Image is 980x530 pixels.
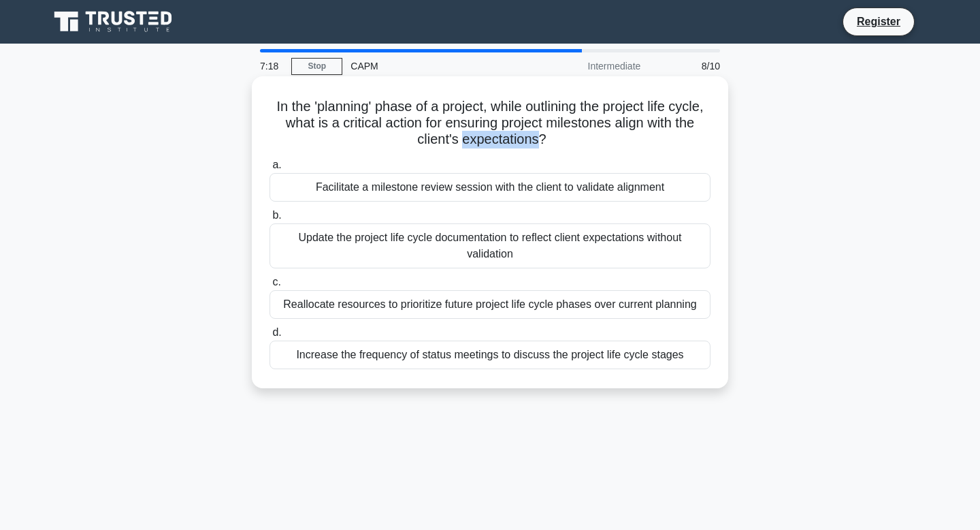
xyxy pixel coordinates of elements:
div: 8/10 [649,52,728,80]
span: b. [272,209,281,221]
h5: In the 'planning' phase of a project, while outlining the project life cycle, what is a critical ... [268,98,712,149]
a: Register [849,13,909,30]
div: Intermediate [529,52,649,80]
div: Reallocate resources to prioritize future project life cycle phases over current planning [269,290,710,319]
div: Facilitate a milestone review session with the client to validate alignment [269,173,710,202]
a: Stop [291,58,342,75]
div: 7:18 [252,52,291,80]
div: CAPM [342,52,529,80]
div: Update the project life cycle documentation to reflect client expectations without validation [269,223,710,268]
span: a. [272,159,281,170]
span: c. [272,276,280,287]
div: Increase the frequency of status meetings to discuss the project life cycle stages [269,341,710,369]
span: d. [272,326,281,338]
